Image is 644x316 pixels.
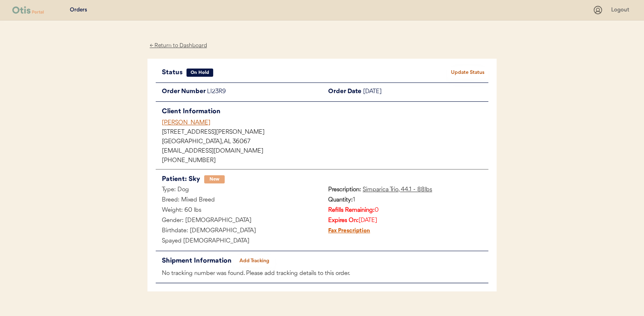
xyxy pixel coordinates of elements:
[147,41,209,50] div: ← Return to Dashboard
[162,158,488,164] div: [PHONE_NUMBER]
[328,197,353,203] strong: Quantity:
[156,226,322,236] div: Birthdate: [DEMOGRAPHIC_DATA]
[156,195,322,206] div: Breed: Mixed Breed
[328,207,375,213] strong: Refills Remaining:
[363,187,432,193] u: Simparica Trio, 44.1 - 88lbs
[156,206,322,216] div: Weight: 60 lbs
[162,255,234,267] div: Shipment Information
[234,255,275,267] button: Add Tracking
[328,187,361,193] strong: Prescription:
[162,149,488,154] div: [EMAIL_ADDRESS][DOMAIN_NAME]
[156,87,207,97] div: Order Number
[328,218,359,224] strong: Expires On:
[162,106,488,117] div: Client Information
[611,6,632,14] div: Logout
[162,174,200,185] div: Patient: Sky
[447,67,488,78] button: Update Status
[322,87,363,97] div: Order Date
[162,139,488,145] div: [GEOGRAPHIC_DATA], AL 36067
[156,236,322,247] div: Spayed [DEMOGRAPHIC_DATA]
[156,269,488,279] div: No tracking number was found. Please add tracking details to this order.
[322,216,488,226] div: [DATE]
[156,216,322,226] div: Gender: [DEMOGRAPHIC_DATA]
[162,67,186,78] div: Status
[363,87,488,97] div: [DATE]
[70,6,87,14] div: Orders
[322,226,370,236] div: Fax Prescription
[322,206,488,216] div: 0
[156,185,322,195] div: Type: Dog
[322,195,488,206] div: 1
[162,130,488,135] div: [STREET_ADDRESS][PERSON_NAME]
[207,87,322,97] div: LI23R9
[162,119,488,127] div: [PERSON_NAME]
